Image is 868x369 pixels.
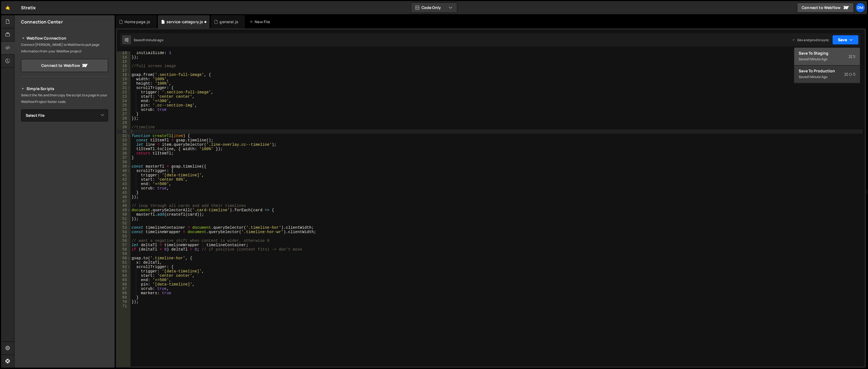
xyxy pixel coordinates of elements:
[21,183,109,232] iframe: YouTube video player
[117,112,130,116] div: 27
[117,182,130,186] div: 43
[797,3,854,13] a: Connect to Webflow
[832,35,859,45] button: Save
[117,68,130,73] div: 17
[794,47,860,84] div: Code Only
[117,81,130,86] div: 20
[117,108,130,112] div: 26
[144,38,163,42] div: 1 minute ago
[21,92,108,105] p: Select the file and then copy the script to a page in your Webflow Project footer code.
[1,1,14,14] a: 🤙
[117,225,130,230] div: 53
[117,252,130,256] div: 59
[117,77,130,81] div: 19
[808,75,827,79] div: 1 minute ago
[117,129,130,134] div: 31
[117,243,130,247] div: 57
[117,138,130,142] div: 33
[799,50,855,56] div: Save to Staging
[21,35,108,41] h2: Webflow Connection
[117,142,130,147] div: 34
[117,208,130,212] div: 49
[21,130,109,180] iframe: YouTube video player
[844,72,855,77] span: S
[117,94,130,99] div: 23
[117,177,130,182] div: 42
[167,19,203,25] div: service-category.js
[117,230,130,234] div: 54
[117,59,130,64] div: 15
[117,278,130,282] div: 65
[117,204,130,208] div: 48
[117,125,130,129] div: 30
[117,147,130,151] div: 35
[117,173,130,177] div: 41
[134,38,163,42] div: Saved
[794,48,860,66] button: Save to StagingS Saved1 minute ago
[117,300,130,304] div: 70
[21,41,108,55] p: Connect [PERSON_NAME] to Webflow to pull page information from your Webflow project
[799,68,855,74] div: Save to Production
[799,56,855,63] div: Saved
[219,19,238,25] div: general.js
[117,212,130,217] div: 50
[117,265,130,269] div: 62
[117,151,130,156] div: 36
[117,221,130,225] div: 52
[117,134,130,138] div: 32
[117,86,130,90] div: 21
[124,19,150,25] div: Home page.js
[117,282,130,287] div: 66
[117,90,130,94] div: 22
[855,3,865,13] a: Dm
[117,103,130,108] div: 25
[117,256,130,260] div: 60
[117,64,130,68] div: 16
[117,234,130,239] div: 55
[117,164,130,169] div: 39
[117,287,130,291] div: 67
[21,59,108,72] a: Connect to Webflow
[117,195,130,199] div: 46
[849,54,855,59] span: S
[117,295,130,300] div: 69
[117,199,130,204] div: 47
[117,73,130,77] div: 18
[799,74,855,80] div: Saved
[117,304,130,308] div: 71
[249,19,272,25] div: New File
[117,191,130,195] div: 45
[117,55,130,59] div: 14
[117,121,130,125] div: 29
[117,291,130,295] div: 68
[808,57,827,61] div: 1 minute ago
[117,247,130,252] div: 58
[794,66,860,83] button: Save to ProductionS Saved1 minute ago
[117,260,130,265] div: 61
[411,3,457,13] button: Code Only
[21,19,63,25] h2: Connection Center
[117,217,130,221] div: 51
[792,38,829,42] div: Dev and prod in sync
[117,273,130,278] div: 64
[117,239,130,243] div: 56
[117,186,130,191] div: 44
[117,99,130,103] div: 24
[117,51,130,55] div: 13
[117,116,130,121] div: 28
[117,269,130,273] div: 63
[21,4,36,11] div: Stratix
[117,156,130,160] div: 37
[117,160,130,164] div: 38
[21,85,108,92] h2: Simple Scripts
[117,169,130,173] div: 40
